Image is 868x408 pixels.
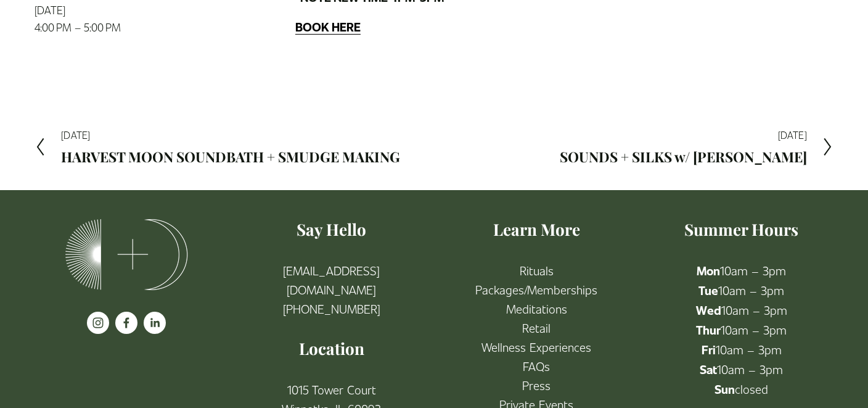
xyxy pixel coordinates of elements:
[444,219,628,241] h4: Learn More
[697,262,720,278] strong: Mon
[61,130,400,140] div: [DATE]
[649,219,833,241] h4: Summer Hours
[61,150,400,164] h2: HARVEST MOON SOUNDBATH + SMUDGE MAKING
[481,337,591,356] a: Wellness Experiences
[240,219,424,241] h4: Say Hello
[529,318,551,337] a: etail
[520,260,554,280] a: Rituals
[115,312,137,334] a: facebook-unauth
[144,312,166,334] a: LinkedIn
[283,299,380,318] a: [PHONE_NUMBER]
[35,2,65,17] time: [DATE]
[522,375,551,394] a: Press
[240,338,424,360] h4: Location
[295,19,361,34] a: BOOK HERE
[84,20,121,34] time: 5:00 PM
[696,322,721,338] strong: Thur
[35,130,400,164] a: [DATE] HARVEST MOON SOUNDBATH + SMUDGE MAKING
[35,20,72,34] time: 4:00 PM
[506,299,567,318] a: Meditations
[700,361,717,377] strong: Sat
[560,130,807,140] div: [DATE]
[696,302,721,318] strong: Wed
[87,312,109,334] a: instagram-unauth
[714,381,735,397] strong: Sun
[560,150,807,164] h2: SOUNDS + SILKS w/ [PERSON_NAME]
[240,260,424,299] a: [EMAIL_ADDRESS][DOMAIN_NAME]
[560,130,833,164] a: [DATE] SOUNDS + SILKS w/ [PERSON_NAME]
[698,282,718,298] strong: Tue
[649,260,833,399] p: 10am – 3pm 10am – 3pm 10am – 3pm 10am – 3pm 10am – 3pm 10am – 3pm closed
[523,356,550,375] a: FAQs
[702,341,716,357] strong: Fri
[475,280,597,299] a: Packages/Memberships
